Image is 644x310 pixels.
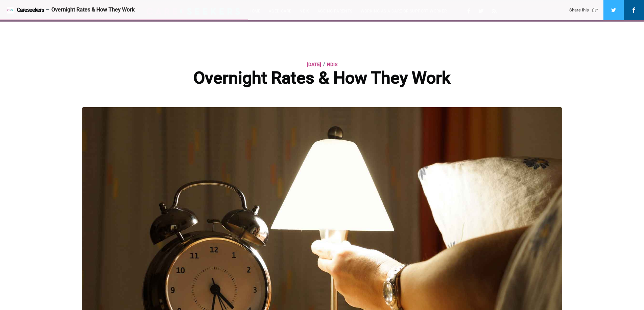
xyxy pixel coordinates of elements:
[7,7,44,13] a: Careseekers
[327,60,337,68] a: NDIS
[51,6,556,13] div: Overnight Rates & How They Work
[17,7,44,13] span: Careseekers
[166,68,479,88] h1: Overnight Rates & How They Work
[46,7,50,12] span: —
[307,60,321,68] time: [DATE]
[7,7,14,13] img: Careseekers icon
[323,60,325,68] span: /
[569,7,600,13] div: Share this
